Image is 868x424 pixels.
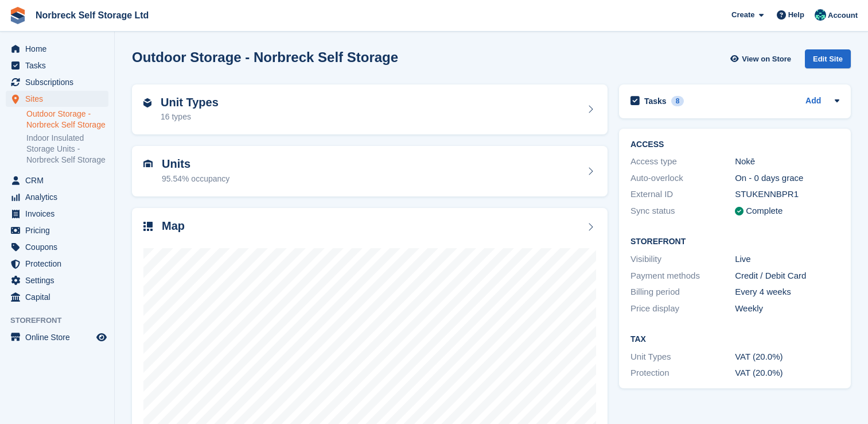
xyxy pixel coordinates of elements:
[6,189,108,205] a: menu
[735,269,839,283] div: Credit / Debit Card
[735,286,839,299] div: Every 4 weeks
[25,91,94,107] span: Sites
[644,96,667,106] h2: Tasks
[161,96,219,109] h2: Unit Types
[735,253,839,266] div: Live
[630,350,735,364] div: Unit Types
[630,205,735,218] div: Sync status
[6,74,108,90] a: menu
[25,74,94,90] span: Subscriptions
[143,98,151,107] img: unit-type-icn-2b2737a686de81e16bb02015468b77c625bbabd49415b5ef34ead5e3b44a266d.svg
[143,160,153,168] img: unit-icn-7be61d7bf1b0ce9d3e12c5938cc71ed9869f7b940bace4675aadf7bd6d80202e.svg
[25,222,94,238] span: Pricing
[132,49,398,65] h2: Outdoor Storage - Norbreck Self Storage
[735,350,839,364] div: VAT (20.0%)
[132,146,608,196] a: Units 95.54% occupancy
[6,289,108,305] a: menu
[6,57,108,74] a: menu
[6,272,108,288] a: menu
[6,91,108,107] a: menu
[26,133,108,165] a: Indoor Insulated Storage Units - Norbreck Self Storage
[735,188,839,201] div: STUKENNBPR1
[6,41,108,57] a: menu
[630,367,735,380] div: Protection
[735,172,839,185] div: On - 0 days grace
[671,96,684,106] div: 8
[25,189,94,205] span: Analytics
[805,95,821,108] a: Add
[735,155,839,168] div: Nokē
[25,289,94,305] span: Capital
[805,49,851,73] a: Edit Site
[630,286,735,299] div: Billing period
[31,6,153,25] a: Norbreck Self Storage Ltd
[630,302,735,315] div: Price display
[6,256,108,272] a: menu
[788,9,804,21] span: Help
[630,253,735,266] div: Visibility
[805,49,851,68] div: Edit Site
[6,172,108,188] a: menu
[25,57,94,74] span: Tasks
[630,237,839,246] h2: Storefront
[729,49,796,68] a: View on Store
[132,84,608,135] a: Unit Types 16 types
[746,205,783,218] div: Complete
[630,335,839,344] h2: Tax
[735,302,839,315] div: Weekly
[25,41,94,57] span: Home
[828,10,858,21] span: Account
[25,172,94,188] span: CRM
[731,9,754,21] span: Create
[25,329,94,345] span: Online Store
[630,269,735,283] div: Payment methods
[10,315,114,326] span: Storefront
[742,53,791,65] span: View on Store
[630,140,839,149] h2: ACCESS
[26,109,108,130] a: Outdoor Storage - Norbreck Self Storage
[143,222,153,231] img: map-icn-33ee37083ee616e46c38cad1a60f524a97daa1e2b2c8c0bc3eb3415660979fc1.svg
[6,239,108,255] a: menu
[25,206,94,222] span: Invoices
[630,172,735,185] div: Auto-overlock
[25,272,94,288] span: Settings
[95,330,108,344] a: Preview store
[6,206,108,222] a: menu
[162,219,185,233] h2: Map
[6,329,108,345] a: menu
[735,367,839,380] div: VAT (20.0%)
[9,7,26,24] img: stora-icon-8386f47178a22dfd0bd8f6a31ec36ba5ce8667c1dd55bd0f319d3a0aa187defe.svg
[161,111,219,123] div: 16 types
[630,155,735,168] div: Access type
[162,173,229,185] div: 95.54% occupancy
[630,188,735,201] div: External ID
[25,256,94,272] span: Protection
[815,9,826,21] img: Sally King
[6,222,108,238] a: menu
[162,157,229,171] h2: Units
[25,239,94,255] span: Coupons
